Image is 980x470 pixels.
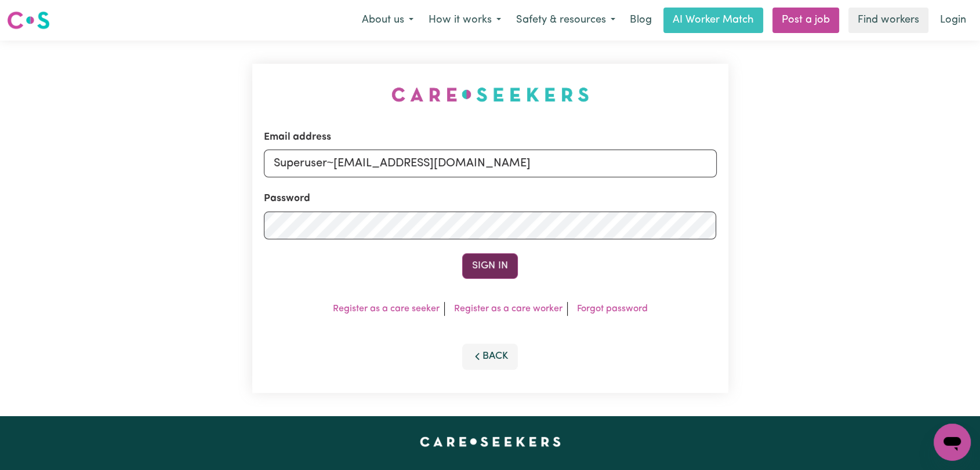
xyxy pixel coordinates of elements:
a: Find workers [848,8,928,33]
button: About us [354,8,421,32]
button: Safety & resources [509,8,623,32]
a: AI Worker Match [663,8,763,33]
a: Register as a care seeker [333,304,440,314]
label: Email address [264,130,331,145]
img: Careseekers logo [7,10,50,31]
button: Back [462,344,518,369]
iframe: Button to launch messaging window [934,424,971,461]
input: Email address [264,150,717,177]
a: Careseekers home page [420,437,561,446]
a: Forgot password [577,304,648,314]
a: Post a job [772,8,839,33]
a: Register as a care worker [454,304,562,314]
label: Password [264,191,310,206]
button: How it works [421,8,509,32]
a: Careseekers logo [7,7,50,34]
a: Login [933,8,973,33]
a: Blog [623,8,659,33]
button: Sign In [462,253,518,279]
